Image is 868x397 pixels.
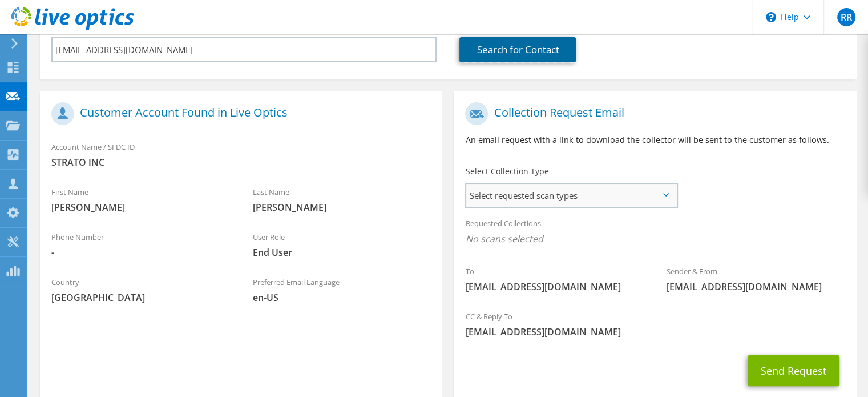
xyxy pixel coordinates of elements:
[465,166,548,177] label: Select Collection Type
[51,246,230,259] span: -
[667,280,845,293] span: [EMAIL_ADDRESS][DOMAIN_NAME]
[51,102,425,125] h1: Customer Account Found in Live Optics
[253,291,431,304] span: en-US
[454,211,856,254] div: Requested Collections
[40,180,241,219] div: First Name
[465,280,644,293] span: [EMAIL_ADDRESS][DOMAIN_NAME]
[837,8,855,26] span: RR
[454,304,856,344] div: CC & Reply To
[748,355,839,386] button: Send Request
[465,232,845,245] span: No scans selected
[241,225,443,264] div: User Role
[465,326,845,338] span: [EMAIL_ADDRESS][DOMAIN_NAME]
[253,201,431,214] span: [PERSON_NAME]
[465,102,839,125] h1: Collection Request Email
[51,201,230,214] span: [PERSON_NAME]
[253,246,431,259] span: End User
[241,270,443,310] div: Preferred Email Language
[40,225,241,264] div: Phone Number
[51,291,230,304] span: [GEOGRAPHIC_DATA]
[466,184,676,207] span: Select requested scan types
[454,259,655,299] div: To
[459,37,576,62] a: Search for Contact
[655,259,857,299] div: Sender & From
[51,156,431,169] span: STRATO INC
[766,12,776,22] svg: \n
[40,270,241,310] div: Country
[40,135,442,174] div: Account Name / SFDC ID
[465,134,845,146] p: An email request with a link to download the collector will be sent to the customer as follows.
[241,180,443,219] div: Last Name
